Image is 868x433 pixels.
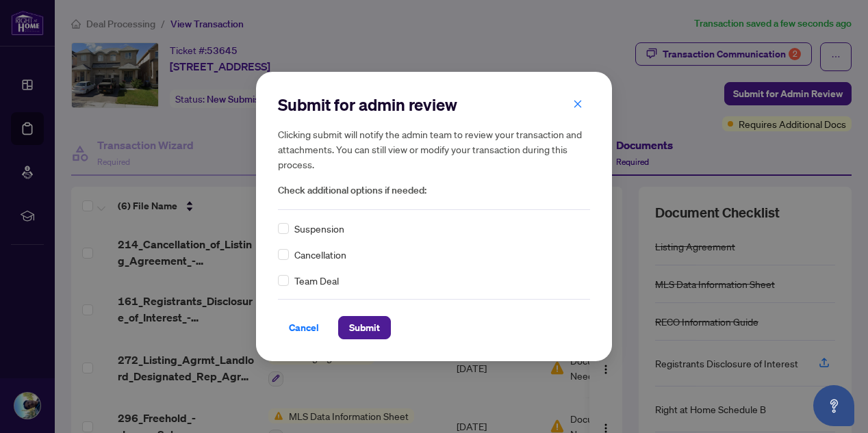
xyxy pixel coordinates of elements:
h5: Clicking submit will notify the admin team to review your transaction and attachments. You can st... [278,127,590,172]
button: Open asap [813,385,854,426]
span: Submit [349,317,380,339]
span: close [573,99,583,109]
button: Submit [338,316,391,339]
span: Cancellation [294,247,346,262]
span: Check additional options if needed: [278,183,590,198]
span: Team Deal [294,273,339,288]
button: Cancel [278,316,330,339]
span: Suspension [294,221,344,236]
h2: Submit for admin review [278,94,590,116]
span: Cancel [289,317,319,339]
